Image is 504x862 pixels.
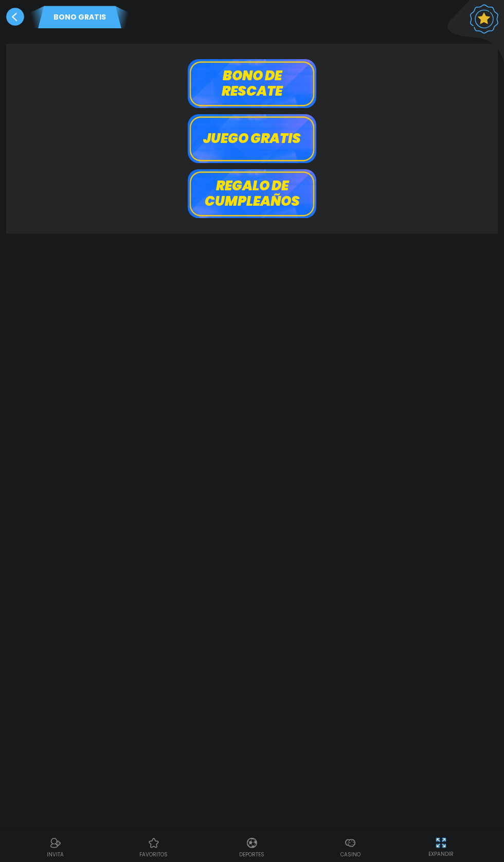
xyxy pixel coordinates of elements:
p: Deportes [239,851,264,858]
img: Casino [344,837,356,849]
p: BONO GRATIS [26,11,134,22]
a: Casino FavoritosCasino Favoritosfavoritos [104,835,203,858]
img: hide [435,836,447,849]
img: Deportes [246,837,258,849]
p: INVITA [47,851,64,858]
button: Regalo de cumpleaños [188,169,316,218]
a: ReferralReferralINVITA [6,835,104,858]
a: DeportesDeportesDeportes [203,835,301,858]
img: Casino Favoritos [148,837,160,849]
button: Juego gratis [188,114,316,163]
p: favoritos [139,851,168,858]
img: Referral [49,837,62,849]
p: EXPANDIR [428,850,454,858]
p: Casino [340,851,361,858]
a: CasinoCasinoCasino [301,835,400,858]
button: Bono de rescate [188,59,316,108]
